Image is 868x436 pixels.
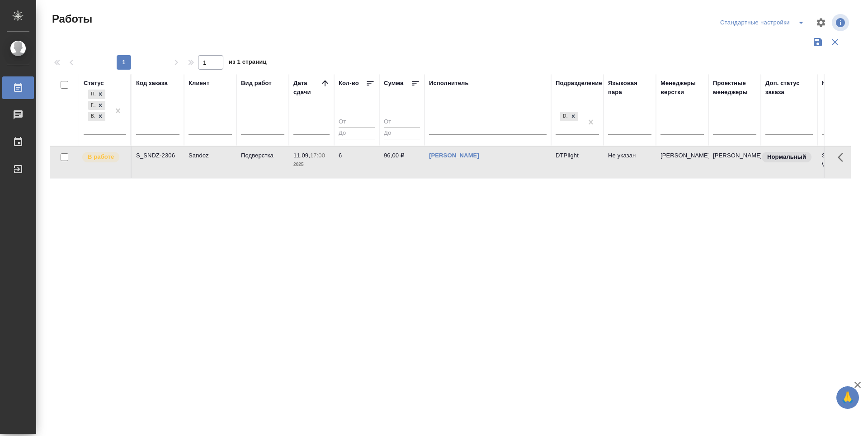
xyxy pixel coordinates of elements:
span: Посмотреть информацию [832,14,851,31]
p: 11.09, [293,152,310,159]
p: 17:00 [310,152,325,159]
p: Подверстка [241,151,284,160]
td: DTPlight [551,147,604,178]
div: Проектные менеджеры [713,79,756,97]
div: Языковая пара [608,79,651,97]
div: Доп. статус заказа [765,79,813,97]
div: Дата сдачи [293,79,321,97]
td: 6 [334,147,379,178]
div: Менеджеры верстки [660,79,704,97]
div: Вид работ [241,79,272,88]
div: DTPlight [559,111,579,122]
p: Sandoz [189,151,232,160]
button: Здесь прячутся важные кнопки [832,147,854,168]
div: Подбор, Готов к работе, В работе [87,100,106,111]
div: Подразделение [556,79,602,88]
p: В работе [88,152,114,161]
div: В работе [88,112,95,121]
input: От [384,117,420,128]
div: split button [718,15,810,30]
p: Нормальный [767,152,806,161]
a: [PERSON_NAME] [429,152,479,159]
td: 96,00 ₽ [379,147,425,178]
input: До [384,128,420,139]
input: До [339,128,375,139]
span: из 1 страниц [229,57,267,70]
div: Исполнитель выполняет работу [81,151,126,163]
button: Сбросить фильтры [826,33,844,51]
div: Подбор, Готов к работе, В работе [87,111,106,122]
div: Подбор [88,90,95,99]
div: S_SNDZ-2306 [136,151,179,160]
div: Исполнитель [429,79,469,88]
div: Готов к работе [88,101,95,110]
div: Статус [84,79,104,88]
span: Работы [50,12,92,26]
div: Код работы [822,79,857,88]
td: [PERSON_NAME] [708,147,761,178]
p: 2025 [293,160,330,169]
div: Сумма [384,79,403,88]
input: От [339,117,375,128]
div: DTPlight [560,112,568,121]
span: Настроить таблицу [810,12,832,33]
div: Подбор, Готов к работе, В работе [87,89,106,100]
button: Сохранить фильтры [809,33,826,51]
div: Кол-во [339,79,359,88]
div: Код заказа [136,79,168,88]
div: Клиент [189,79,209,88]
span: 🙏 [840,388,855,407]
p: [PERSON_NAME] [660,151,704,160]
button: 🙏 [836,386,859,409]
td: Не указан [604,147,656,178]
